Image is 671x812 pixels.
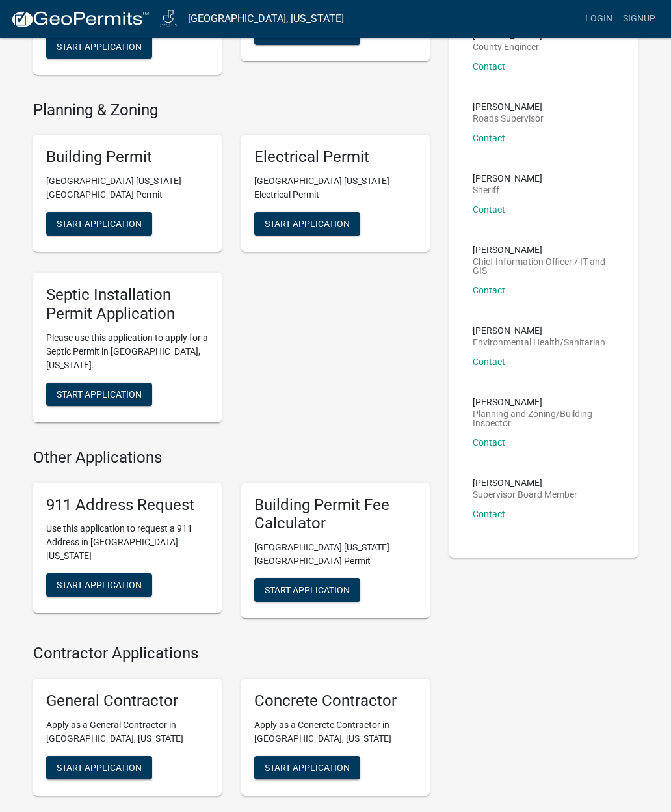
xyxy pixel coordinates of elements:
[473,257,614,275] p: Chief Information Officer / IT and GIS
[46,496,209,515] h5: 911 Address Request
[254,756,360,779] button: Start Application
[254,174,417,202] p: [GEOGRAPHIC_DATA] [US_STATE] Electrical Permit
[473,285,505,295] a: Contact
[473,114,544,123] p: Roads Supervisor
[33,448,430,467] h4: Other Applications
[33,644,430,663] h4: Contractor Applications
[473,42,542,51] p: County Engineer
[473,357,505,367] a: Contact
[473,31,542,40] p: [PERSON_NAME]
[57,762,142,772] span: Start Application
[33,101,430,120] h4: Planning & Zoning
[473,409,614,427] p: Planning and Zoning/Building Inspector
[254,148,417,167] h5: Electrical Permit
[473,326,605,335] p: [PERSON_NAME]
[618,7,661,31] a: Signup
[473,338,605,347] p: Environmental Health/Sanitarian
[473,437,505,448] a: Contact
[265,762,350,772] span: Start Application
[265,27,350,38] span: Start Application
[46,756,152,779] button: Start Application
[33,448,430,629] wm-workflow-list-section: Other Applications
[46,692,209,710] h5: General Contractor
[46,35,152,59] button: Start Application
[46,522,209,563] p: Use this application to request a 911 Address in [GEOGRAPHIC_DATA] [US_STATE]
[254,718,417,746] p: Apply as a Concrete Contractor in [GEOGRAPHIC_DATA], [US_STATE]
[473,204,505,215] a: Contact
[57,580,142,590] span: Start Application
[46,331,209,372] p: Please use this application to apply for a Septic Permit in [GEOGRAPHIC_DATA], [US_STATE].
[46,383,152,406] button: Start Application
[46,573,152,597] button: Start Application
[473,509,505,519] a: Contact
[57,219,142,229] span: Start Application
[254,212,360,236] button: Start Application
[473,245,614,254] p: [PERSON_NAME]
[473,185,542,195] p: Sheriff
[254,578,360,602] button: Start Application
[46,148,209,167] h5: Building Permit
[265,219,350,229] span: Start Application
[473,478,577,487] p: [PERSON_NAME]
[254,21,360,45] button: Start Application
[254,541,417,568] p: [GEOGRAPHIC_DATA] [US_STATE][GEOGRAPHIC_DATA] Permit
[46,286,209,323] h5: Septic Installation Permit Application
[254,496,417,534] h5: Building Permit Fee Calculator
[188,8,344,30] a: [GEOGRAPHIC_DATA], [US_STATE]
[473,61,505,72] a: Contact
[57,388,142,399] span: Start Application
[57,41,142,51] span: Start Application
[46,718,209,746] p: Apply as a General Contractor in [GEOGRAPHIC_DATA], [US_STATE]
[580,7,618,31] a: Login
[46,212,152,236] button: Start Application
[473,102,544,111] p: [PERSON_NAME]
[160,10,178,27] img: Jasper County, Iowa
[473,398,614,407] p: [PERSON_NAME]
[473,174,542,183] p: [PERSON_NAME]
[265,585,350,595] span: Start Application
[473,490,577,499] p: Supervisor Board Member
[46,174,209,202] p: [GEOGRAPHIC_DATA] [US_STATE][GEOGRAPHIC_DATA] Permit
[254,692,417,710] h5: Concrete Contractor
[473,133,505,143] a: Contact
